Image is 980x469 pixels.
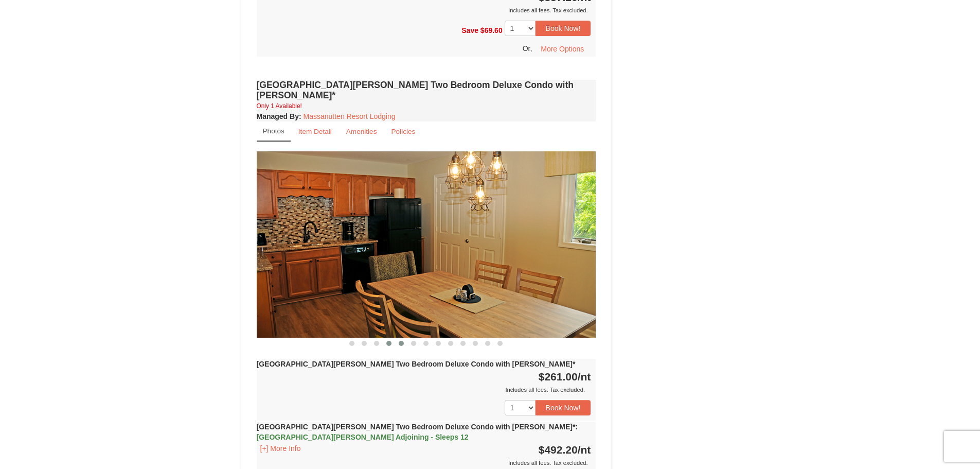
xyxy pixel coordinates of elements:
button: More Options [534,41,591,57]
button: Book Now! [536,21,591,36]
span: /nt [578,444,591,456]
span: [GEOGRAPHIC_DATA][PERSON_NAME] Adjoining - Sleeps 12 [257,433,469,441]
button: Book Now! [536,400,591,415]
span: /nt [578,371,591,383]
div: Includes all fees. Tax excluded. [257,5,591,15]
span: Managed By [257,112,299,120]
div: Includes all fees. Tax excluded. [257,458,591,468]
small: Amenities [346,128,377,135]
h4: [GEOGRAPHIC_DATA][PERSON_NAME] Two Bedroom Deluxe Condo with [PERSON_NAME]* [257,80,596,100]
a: Amenities [340,121,384,142]
span: $69.60 [480,26,503,34]
span: Save [461,26,478,34]
span: Or, [523,44,532,53]
a: Photos [257,121,291,142]
strong: [GEOGRAPHIC_DATA][PERSON_NAME] Two Bedroom Deluxe Condo with [PERSON_NAME]* [257,423,578,441]
img: 18876286-153-4ecdad8a.jpg [257,151,596,337]
strong: : [257,112,301,120]
a: Item Detail [292,121,338,142]
div: Includes all fees. Tax excluded. [257,385,591,395]
button: [+] More Info [257,443,305,454]
small: Policies [391,128,415,135]
span: $492.20 [539,444,578,456]
a: Massanutten Resort Lodging [304,112,396,120]
small: Item Detail [298,128,332,135]
small: Photos [263,127,284,135]
a: Policies [384,121,422,142]
span: : [575,423,578,431]
strong: $261.00 [539,371,591,383]
small: Only 1 Available! [257,102,302,110]
strong: [GEOGRAPHIC_DATA][PERSON_NAME] Two Bedroom Deluxe Condo with [PERSON_NAME]* [257,360,576,368]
